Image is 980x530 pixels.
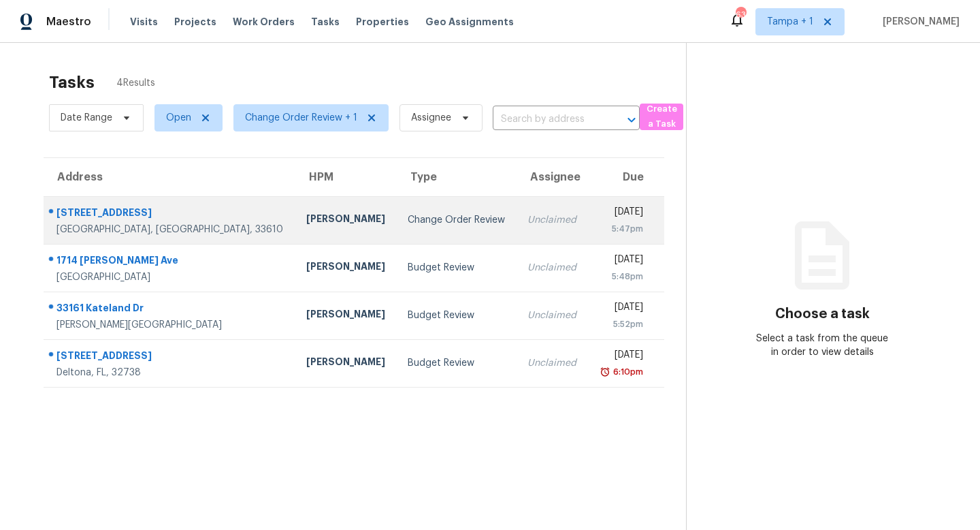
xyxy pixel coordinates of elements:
[610,365,643,379] div: 6:10pm
[599,300,643,317] div: [DATE]
[647,102,676,133] span: Create a Task
[755,332,891,359] div: Select a task from the queue in order to view details
[877,15,960,29] span: [PERSON_NAME]
[49,76,95,89] h2: Tasks
[174,15,216,29] span: Projects
[599,253,643,270] div: [DATE]
[408,356,506,370] div: Budget Review
[527,309,577,322] div: Unclaimed
[622,110,641,129] button: Open
[56,349,284,366] div: [STREET_ADDRESS]
[599,348,643,365] div: [DATE]
[56,366,284,379] div: Deltona, FL, 32738
[527,213,577,227] div: Unclaimed
[56,270,284,284] div: [GEOGRAPHIC_DATA]
[56,206,284,223] div: [STREET_ADDRESS]
[775,307,870,321] h3: Choose a task
[130,15,158,29] span: Visits
[46,15,91,29] span: Maestro
[311,17,340,27] span: Tasks
[425,15,514,29] span: Geo Assignments
[56,253,284,270] div: 1714 [PERSON_NAME] Ave
[527,261,577,275] div: Unclaimed
[306,355,386,372] div: [PERSON_NAME]
[600,365,610,379] img: Overdue Alarm Icon
[61,111,112,125] span: Date Range
[411,111,451,125] span: Assignee
[588,158,664,196] th: Due
[397,158,517,196] th: Type
[306,260,386,277] div: [PERSON_NAME]
[599,222,643,236] div: 5:47pm
[306,212,386,229] div: [PERSON_NAME]
[640,104,683,130] button: Create a Task
[599,205,643,222] div: [DATE]
[599,317,643,331] div: 5:52pm
[116,76,155,90] span: 4 Results
[599,270,643,283] div: 5:48pm
[767,15,813,29] span: Tampa + 1
[295,158,397,196] th: HPM
[517,158,588,196] th: Assignee
[408,213,506,227] div: Change Order Review
[166,111,191,125] span: Open
[306,307,386,324] div: [PERSON_NAME]
[56,223,284,236] div: [GEOGRAPHIC_DATA], [GEOGRAPHIC_DATA], 33610
[56,318,284,332] div: [PERSON_NAME][GEOGRAPHIC_DATA]
[356,15,409,29] span: Properties
[527,356,577,370] div: Unclaimed
[233,15,295,29] span: Work Orders
[493,109,602,130] input: Search by address
[245,111,357,125] span: Change Order Review + 1
[736,8,745,22] div: 63
[408,309,506,322] div: Budget Review
[408,261,506,275] div: Budget Review
[56,301,284,318] div: 33161 Kateland Dr
[44,158,295,196] th: Address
